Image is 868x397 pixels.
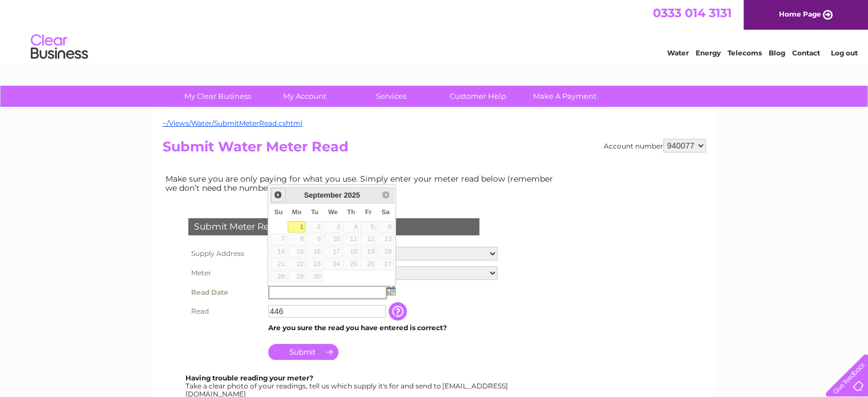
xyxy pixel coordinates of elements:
img: ... [387,286,395,295]
div: Account number [604,139,706,153]
span: 2025 [344,191,360,199]
th: Supply Address [185,244,265,263]
a: Log out [830,49,857,57]
a: Blog [769,49,785,57]
span: Friday [365,208,372,215]
a: My Account [257,86,352,107]
span: Sunday [274,208,283,215]
a: Make A Payment [518,86,612,107]
div: Submit Meter Read [188,218,479,235]
td: Make sure you are only paying for what you use. Simply enter your meter read below (remember we d... [163,171,562,195]
input: Submit [268,344,338,360]
a: Telecoms [728,49,762,57]
td: Are you sure the read you have entered is correct? [265,320,500,335]
a: My Clear Business [171,86,265,107]
a: 1 [288,221,305,232]
input: Information [389,302,409,320]
span: Saturday [381,208,389,215]
img: logo.png [30,30,88,65]
b: Having trouble reading your meter? [185,374,313,382]
span: Tuesday [311,208,318,215]
a: Contact [792,49,820,57]
span: September [304,191,342,199]
a: Water [667,49,689,57]
a: ~/Views/Water/SubmitMeterRead.cshtml [163,119,302,127]
a: Prev [271,188,285,202]
a: Customer Help [431,86,525,107]
th: Read Date [185,283,265,302]
a: Services [344,86,438,107]
span: Monday [292,208,302,215]
a: 0333 014 3131 [653,6,732,20]
span: Wednesday [328,208,338,215]
th: Meter [185,263,265,283]
h2: Submit Water Meter Read [163,139,706,161]
th: Read [185,302,265,320]
div: Clear Business is a trading name of Verastar Limited (registered in [GEOGRAPHIC_DATA] No. 3667643... [165,6,704,55]
a: Energy [696,49,721,57]
span: Thursday [347,208,355,215]
span: Prev [273,190,282,199]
